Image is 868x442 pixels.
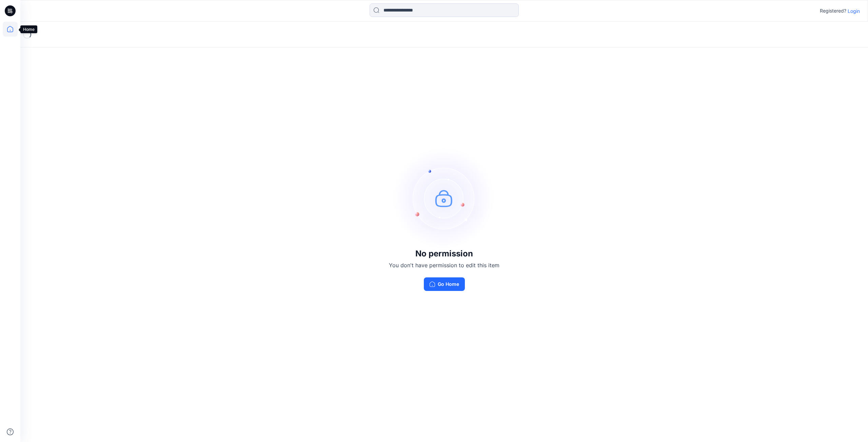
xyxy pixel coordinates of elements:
[424,277,465,291] button: Go Home
[848,7,860,15] p: Login
[393,147,495,249] img: no-perm.svg
[389,261,499,269] p: You don't have permission to edit this item
[820,7,846,15] p: Registered?
[389,249,499,258] h3: No permission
